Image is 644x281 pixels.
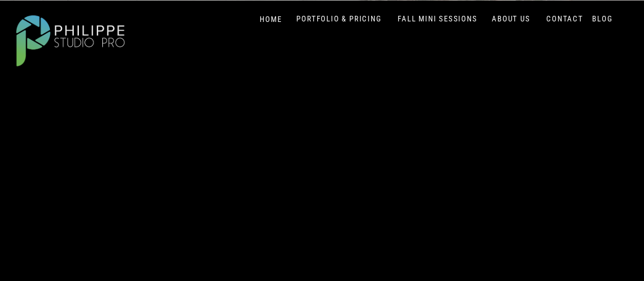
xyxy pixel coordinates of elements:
a: BLOG [590,14,615,24]
a: PORTFOLIO & PRICING [293,14,386,24]
a: FALL MINI SESSIONS [396,14,480,24]
a: HOME [249,15,293,24]
a: ABOUT US [490,14,533,24]
a: CONTACT [544,14,586,24]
